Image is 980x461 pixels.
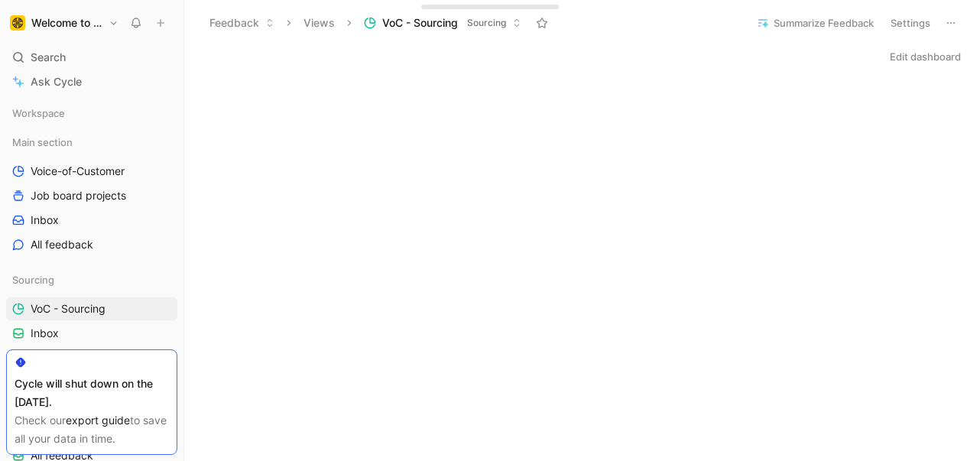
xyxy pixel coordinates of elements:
[357,11,528,34] button: VoC - SourcingSourcing
[6,184,177,207] a: Job board projects
[31,164,125,179] span: Voice-of-Customer
[884,12,937,34] button: Settings
[6,233,177,256] a: All feedback
[382,15,458,31] span: VoC - Sourcing
[12,135,73,150] span: Main section
[6,268,177,291] div: Sourcing
[6,46,177,69] div: Search
[467,15,506,31] span: Sourcing
[6,346,177,369] a: Quotes by areas
[6,131,177,154] div: Main section
[6,322,177,345] a: Inbox
[15,375,169,411] div: Cycle will shut down on the [DATE].
[6,70,177,93] a: Ask Cycle
[10,15,25,31] img: Welcome to the Jungle
[15,411,169,448] div: Check our to save all your data in time.
[883,46,968,67] button: Edit dashboard
[31,237,93,252] span: All feedback
[12,272,54,287] span: Sourcing
[31,188,126,203] span: Job board projects
[6,12,122,34] button: Welcome to the JungleWelcome to the Jungle
[6,160,177,183] a: Voice-of-Customer
[6,131,177,256] div: Main sectionVoice-of-CustomerJob board projectsInboxAll feedback
[31,213,59,228] span: Inbox
[6,297,177,320] a: VoC - Sourcing
[31,48,66,67] span: Search
[31,326,59,341] span: Inbox
[750,12,881,34] button: Summarize Feedback
[31,16,102,30] h1: Welcome to the Jungle
[203,11,281,34] button: Feedback
[31,73,82,91] span: Ask Cycle
[31,301,105,317] span: VoC - Sourcing
[12,106,65,121] span: Workspace
[66,414,130,427] a: export guide
[297,11,342,34] button: Views
[6,102,177,125] div: Workspace
[6,209,177,232] a: Inbox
